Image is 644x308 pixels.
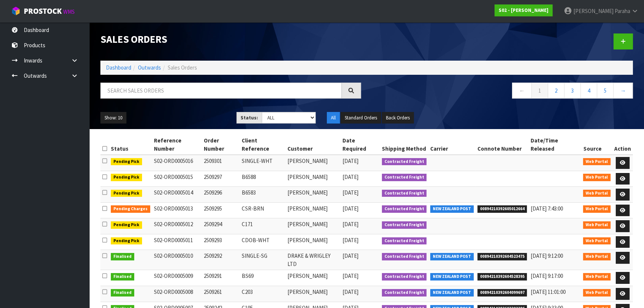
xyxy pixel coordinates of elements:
button: Back Orders [382,112,414,124]
span: NEW ZEALAND POST [430,289,474,296]
th: Date Required [341,135,380,155]
td: SINGLE-SG [240,250,285,270]
a: Outwards [138,64,161,71]
span: [DATE] [342,252,358,259]
td: [PERSON_NAME] [286,286,341,302]
span: [DATE] [342,237,358,244]
td: S02-ORD0005012 [152,218,202,234]
span: [DATE] 11:01:00 [531,288,566,295]
a: 1 [531,83,548,99]
span: Pending Pick [111,237,142,245]
span: Paraha [615,7,630,15]
th: Status [109,135,152,155]
span: Pending Pick [111,174,142,181]
th: Action [612,135,633,155]
span: Web Portal [583,253,611,260]
small: WMS [63,8,75,15]
td: S02-ORD0005011 [152,234,202,250]
th: Source [581,135,612,155]
span: 00894210392604523475 [477,253,527,260]
td: B6588 [240,171,285,187]
button: All [327,112,340,124]
a: ← [512,83,532,99]
th: Connote Number [476,135,529,155]
td: [PERSON_NAME] [286,234,341,250]
span: [DATE] 9:17:00 [531,272,563,279]
td: S02-ORD0005015 [152,171,202,187]
th: Client Reference [240,135,285,155]
nav: Page navigation [372,83,633,101]
a: → [613,83,633,99]
span: Pending Pick [111,158,142,166]
span: Contracted Freight [382,237,427,245]
th: Carrier [428,135,476,155]
a: 5 [597,83,614,99]
th: Reference Number [152,135,202,155]
span: Pending Charges [111,205,150,213]
span: [DATE] [342,205,358,212]
span: Web Portal [583,174,611,181]
td: B6583 [240,187,285,203]
td: 2509292 [202,250,240,270]
td: C171 [240,218,285,234]
span: Contracted Freight [382,289,427,296]
td: BS69 [240,270,285,286]
a: S02 - [PERSON_NAME] [495,4,553,16]
input: Search sales orders [100,83,342,99]
th: Shipping Method [380,135,429,155]
td: [PERSON_NAME] [286,171,341,187]
span: 00894210392604528395 [477,273,527,280]
td: S02-ORD0005016 [152,155,202,171]
td: 2509291 [202,270,240,286]
td: SINGLE-WHT [240,155,285,171]
span: [PERSON_NAME] [573,7,614,15]
th: Date/Time Released [529,135,581,155]
span: 00894210392605012664 [477,205,527,213]
span: NEW ZEALAND POST [430,205,474,213]
span: Web Portal [583,190,611,197]
strong: Status: [241,115,258,121]
span: Web Portal [583,205,611,213]
td: S02-ORD0005009 [152,270,202,286]
td: 2509301 [202,155,240,171]
a: 4 [580,83,597,99]
span: Web Portal [583,237,611,245]
span: Web Portal [583,221,611,229]
span: [DATE] [342,157,358,164]
span: Web Portal [583,158,611,166]
th: Customer [286,135,341,155]
span: Finalised [111,273,134,280]
td: 2509261 [202,286,240,302]
span: [DATE] [342,288,358,295]
span: Contracted Freight [382,221,427,229]
td: C203 [240,286,285,302]
button: Show: 10 [100,112,126,124]
td: DRAKE & WRIGLEY LTD [286,250,341,270]
a: 2 [548,83,564,99]
span: Pending Pick [111,221,142,229]
span: Web Portal [583,273,611,280]
td: 2509296 [202,187,240,203]
a: Dashboard [106,64,131,71]
a: 3 [564,83,581,99]
td: CSR-BRN [240,202,285,218]
td: 2509297 [202,171,240,187]
span: Pending Pick [111,190,142,197]
td: [PERSON_NAME] [286,187,341,203]
td: S02-ORD0005014 [152,187,202,203]
td: S02-ORD0005010 [152,250,202,270]
span: Contracted Freight [382,273,427,280]
h1: Sales Orders [100,33,361,45]
span: Sales Orders [168,64,197,71]
button: Standard Orders [341,112,381,124]
td: S02-ORD0005008 [152,286,202,302]
span: Contracted Freight [382,205,427,213]
span: Finalised [111,289,134,296]
span: [DATE] [342,189,358,196]
td: 2509295 [202,202,240,218]
span: [DATE] [342,173,358,180]
span: Contracted Freight [382,158,427,166]
span: Contracted Freight [382,253,427,260]
span: NEW ZEALAND POST [430,273,474,280]
td: [PERSON_NAME] [286,155,341,171]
